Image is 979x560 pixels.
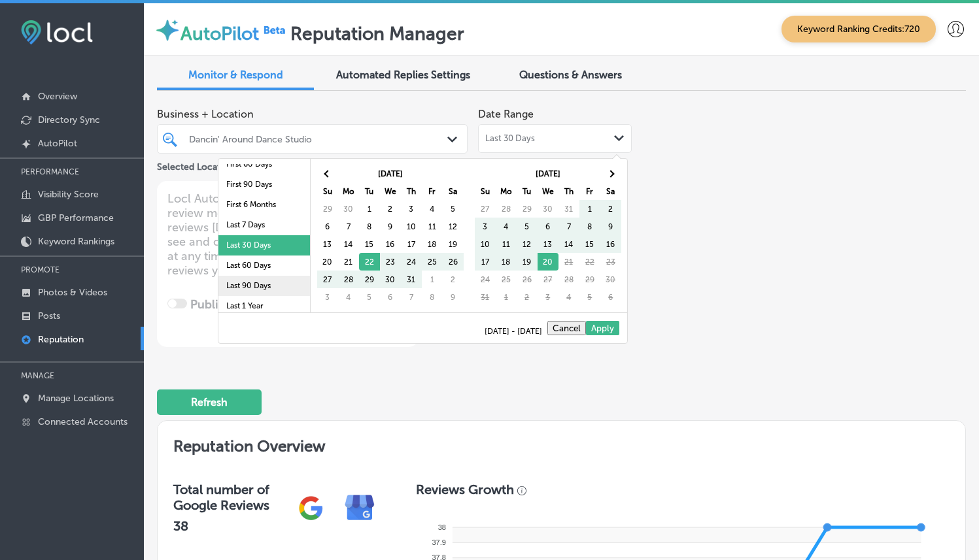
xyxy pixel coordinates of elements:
th: Mo [496,182,517,200]
td: 1 [359,200,380,218]
td: 6 [317,218,338,235]
img: autopilot-icon [154,17,180,43]
span: Last 30 Days [485,133,535,144]
td: 31 [401,271,422,288]
span: [DATE] - [DATE] [485,327,547,335]
span: Automated Replies Settings [336,69,470,81]
h2: Reputation Overview [158,421,965,466]
td: 26 [443,253,464,271]
th: Sa [443,182,464,200]
td: 2 [517,288,538,306]
td: 3 [475,218,496,235]
h2: 38 [173,518,286,534]
td: 30 [338,200,359,218]
th: We [380,182,401,200]
label: Date Range [478,108,534,120]
p: Photos & Videos [38,287,107,298]
p: Posts [38,310,60,321]
td: 7 [558,218,579,235]
img: Beta [259,23,290,37]
td: 1 [496,288,517,306]
th: Su [475,182,496,200]
td: 29 [517,200,538,218]
p: Selected Locations ( 1 ) [157,156,247,173]
th: Tu [359,182,380,200]
td: 23 [600,253,621,271]
p: Connected Accounts [38,416,128,427]
td: 17 [475,253,496,271]
td: 2 [600,200,621,218]
p: Directory Sync [38,114,100,125]
th: Fr [579,182,600,200]
td: 6 [600,288,621,306]
tspan: 38 [438,523,445,531]
td: 5 [443,200,464,218]
td: 17 [401,235,422,253]
img: fda3e92497d09a02dc62c9cd864e3231.png [21,20,93,44]
td: 31 [475,288,496,306]
td: 8 [422,288,443,306]
li: Last 7 Days [218,215,310,235]
td: 30 [380,271,401,288]
li: First 60 Days [218,154,310,174]
td: 4 [338,288,359,306]
td: 1 [579,200,600,218]
td: 18 [422,235,443,253]
p: Visibility Score [38,189,99,200]
img: gPZS+5FD6qPJAAAAABJRU5ErkJggg== [286,484,335,533]
td: 7 [338,218,359,235]
span: Keyword Ranking Credits: 720 [781,16,936,42]
td: 3 [538,288,558,306]
li: Last 30 Days [218,235,310,255]
td: 20 [317,253,338,271]
td: 1 [422,271,443,288]
p: Reputation [38,334,84,345]
li: Last 1 Year [218,296,310,316]
td: 19 [443,235,464,253]
td: 3 [401,200,422,218]
td: 13 [538,235,558,253]
td: 8 [359,218,380,235]
td: 3 [317,288,338,306]
td: 31 [558,200,579,218]
td: 28 [496,200,517,218]
td: 12 [517,235,538,253]
td: 11 [422,218,443,235]
td: 30 [600,271,621,288]
td: 23 [380,253,401,271]
th: Fr [422,182,443,200]
td: 24 [401,253,422,271]
li: First 90 Days [218,174,310,195]
td: 8 [579,218,600,235]
th: [DATE] [338,165,443,182]
th: Tu [517,182,538,200]
th: Th [558,182,579,200]
td: 2 [443,271,464,288]
p: Manage Locations [38,393,114,404]
td: 24 [475,271,496,288]
td: 21 [558,253,579,271]
td: 25 [496,271,517,288]
span: Business + Location [157,108,468,120]
td: 6 [380,288,401,306]
td: 25 [422,253,443,271]
td: 4 [496,218,517,235]
td: 27 [538,271,558,288]
td: 29 [359,271,380,288]
td: 5 [359,288,380,306]
td: 5 [517,218,538,235]
td: 27 [317,271,338,288]
td: 10 [475,235,496,253]
td: 10 [401,218,422,235]
li: Last 90 Days [218,276,310,296]
td: 29 [579,271,600,288]
td: 21 [338,253,359,271]
td: 9 [600,218,621,235]
td: 6 [538,218,558,235]
span: Questions & Answers [519,69,622,81]
th: Mo [338,182,359,200]
td: 16 [380,235,401,253]
td: 16 [600,235,621,253]
th: [DATE] [496,165,600,182]
p: GBP Performance [38,212,114,223]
